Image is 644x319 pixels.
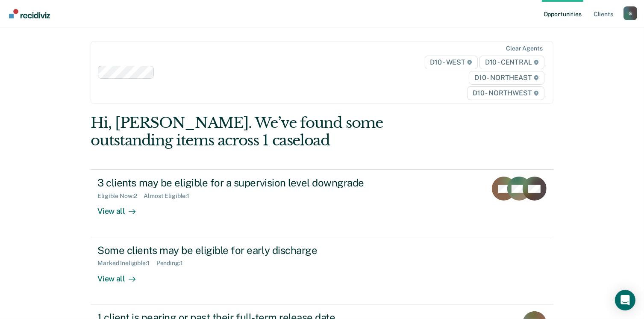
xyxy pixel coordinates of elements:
[623,6,637,20] button: Profile dropdown button
[97,200,145,216] div: View all
[97,267,145,284] div: View all
[91,237,553,304] a: Some clients may be eligible for early dischargeMarked Ineligible:1Pending:1View all
[425,56,478,69] span: D10 - WEST
[91,114,461,149] div: Hi, [PERSON_NAME]. We’ve found some outstanding items across 1 caseload
[97,244,397,257] div: Some clients may be eligible for early discharge
[479,56,544,69] span: D10 - CENTRAL
[506,45,542,52] div: Clear agents
[97,260,156,267] div: Marked Ineligible : 1
[9,9,50,18] img: Recidiviz
[623,6,637,20] div: G
[144,192,196,200] div: Almost Eligible : 1
[156,260,190,267] div: Pending : 1
[97,192,144,200] div: Eligible Now : 2
[469,71,544,85] span: D10 - NORTHEAST
[615,290,635,310] div: Open Intercom Messenger
[97,177,397,189] div: 3 clients may be eligible for a supervision level downgrade
[467,86,544,100] span: D10 - NORTHWEST
[91,169,553,237] a: 3 clients may be eligible for a supervision level downgradeEligible Now:2Almost Eligible:1View all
